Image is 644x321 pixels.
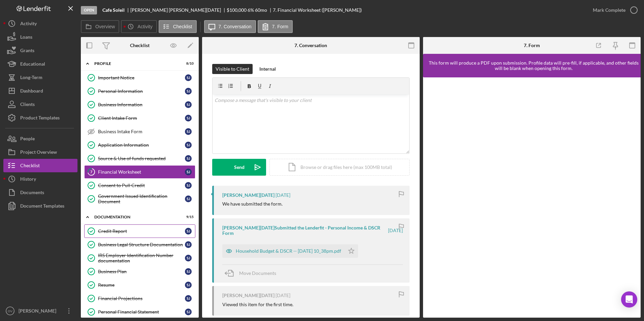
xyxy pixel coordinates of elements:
span: $100,000 [227,7,247,13]
div: [PERSON_NAME][DATE] [222,192,275,198]
div: S J [185,88,192,95]
div: Application Information [98,142,185,148]
time: 2025-09-25 21:08 [276,293,290,298]
span: Move Documents [239,270,276,276]
label: Activity [137,24,152,29]
div: Mark Complete [593,3,625,17]
label: 7. Conversation [219,24,252,29]
a: Business InformationSJ [84,98,195,111]
div: S J [185,169,192,175]
b: Cafe Soleil [102,7,125,13]
div: Checklist [130,43,150,48]
div: Government Issued Identification Document [98,193,185,204]
a: Business Legal Structure DocumentationSJ [84,238,195,251]
div: S J [185,74,192,81]
button: Overview [81,20,119,33]
div: Open Intercom Messenger [621,291,637,308]
a: Government Issued Identification DocumentSJ [84,192,195,206]
div: 7. Form [524,43,540,48]
div: Documentation [94,215,177,219]
a: Financial ProjectionsSJ [84,292,195,305]
button: Mark Complete [586,3,641,17]
time: 2025-10-02 02:38 [388,228,403,233]
div: S J [185,241,192,248]
div: Client Intake Form [98,115,185,121]
div: S J [185,255,192,261]
text: OV [8,309,12,313]
a: Credit ReportSJ [84,224,195,238]
div: Personal Financial Statement [98,309,185,315]
a: IRS Employer Identification Number documentationSJ [84,251,195,265]
div: Business Plan [98,269,185,274]
div: 7. Conversation [294,43,327,48]
div: [PERSON_NAME] [PERSON_NAME][DATE] [130,7,227,13]
div: [PERSON_NAME][DATE] Submitted the Lenderfit - Personal Income & DSCR Form [222,225,387,236]
a: Business PlanSJ [84,265,195,278]
button: 7. Form [258,20,293,33]
a: Application InformationSJ [84,138,195,152]
div: S J [185,101,192,108]
a: Client Intake FormSJ [84,111,195,125]
div: Internal [259,64,276,74]
div: Household Budget & DSCR -- [DATE] 10_38pm.pdf [236,248,341,254]
div: 8 / 10 [182,62,194,66]
div: Business Information [98,102,185,107]
a: Personal Financial StatementSJ [84,305,195,319]
div: Personal Information [98,88,185,94]
button: Internal [256,64,279,74]
div: Consent to Pull Credit [98,183,185,188]
div: S J [185,155,192,162]
div: S J [185,295,192,302]
div: S J [185,309,192,315]
div: S J [185,115,192,121]
tspan: 7 [90,170,93,174]
div: [PERSON_NAME] [17,304,61,319]
div: S J [185,282,192,288]
div: 6 % [248,7,254,13]
a: ResumeSJ [84,278,195,292]
a: 7Financial WorksheetSJ [84,165,195,179]
a: Personal InformationSJ [84,84,195,98]
label: Overview [95,24,115,29]
div: IRS Employer Identification Number documentation [98,253,185,263]
div: Business Intake Form [98,129,185,134]
button: Household Budget & DSCR -- [DATE] 10_38pm.pdf [222,244,358,258]
div: S J [185,182,192,189]
button: Checklist [159,20,197,33]
button: 7. Conversation [204,20,256,33]
div: We have submitted the form. [222,201,283,207]
div: Source & Use of funds requested [98,156,185,161]
button: Send [212,159,266,176]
